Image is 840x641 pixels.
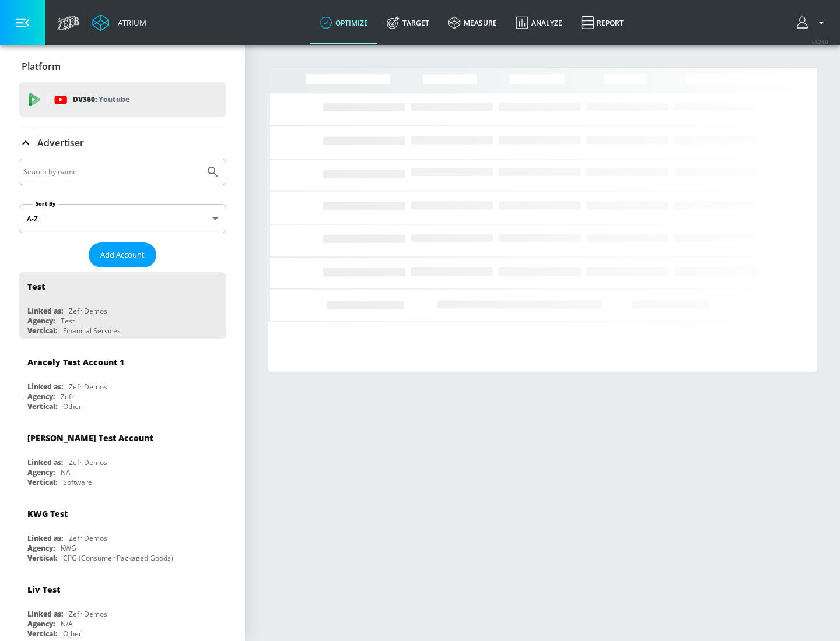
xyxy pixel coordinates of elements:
div: Zefr Demos [69,382,107,392]
span: v 4.24.0 [812,38,828,45]
a: Target [377,2,439,44]
button: Add Account [89,242,156,267]
div: Vertical: [27,629,57,639]
div: Agency: [27,392,55,401]
div: Aracely Test Account 1Linked as:Zefr DemosAgency:ZefrVertical:Other [19,348,226,414]
div: Zefr Demos [69,306,107,316]
div: CPG (Consumer Packaged Goods) [63,553,173,563]
div: Test [27,281,45,292]
div: Zefr Demos [69,457,107,467]
div: DV360: Youtube [19,82,226,117]
span: Add Account [100,248,145,262]
div: N/A [61,619,73,629]
div: Financial Services [63,326,121,336]
div: Linked as: [27,306,63,316]
p: Advertiser [37,136,84,149]
div: Linked as: [27,382,63,392]
a: Analyze [506,2,572,44]
input: Search by name [23,164,200,179]
a: optimize [310,2,377,44]
div: Agency: [27,619,55,629]
div: Other [63,629,82,639]
div: Zefr Demos [69,533,107,543]
div: A-Z [19,204,226,233]
div: Other [63,401,82,411]
div: Linked as: [27,457,63,467]
div: Zefr Demos [69,609,107,619]
div: Advertiser [19,126,226,159]
div: TestLinked as:Zefr DemosAgency:TestVertical:Financial Services [19,272,226,339]
div: Agency: [27,316,55,326]
div: [PERSON_NAME] Test Account [27,432,153,443]
div: Atrium [113,17,146,28]
p: Platform [22,60,61,73]
a: Atrium [92,14,146,31]
div: Platform [19,50,226,83]
div: Vertical: [27,477,57,487]
div: Vertical: [27,326,57,336]
div: Aracely Test Account 1 [27,357,124,368]
div: KWG [61,543,76,553]
div: Linked as: [27,609,63,619]
div: KWG TestLinked as:Zefr DemosAgency:KWGVertical:CPG (Consumer Packaged Goods) [19,499,226,566]
div: [PERSON_NAME] Test AccountLinked as:Zefr DemosAgency:NAVertical:Software [19,424,226,490]
div: Agency: [27,543,55,553]
div: Zefr [61,392,74,401]
div: Vertical: [27,553,57,563]
div: KWG Test [27,508,68,519]
div: Agency: [27,467,55,477]
div: Liv Test [27,584,60,595]
a: Report [572,2,633,44]
div: Vertical: [27,401,57,411]
a: measure [439,2,506,44]
p: Youtube [99,93,129,105]
div: Linked as: [27,533,63,543]
p: DV360: [73,93,129,106]
div: Software [63,477,92,487]
div: Test [61,316,75,326]
label: Sort By [33,200,58,207]
div: NA [61,467,71,477]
